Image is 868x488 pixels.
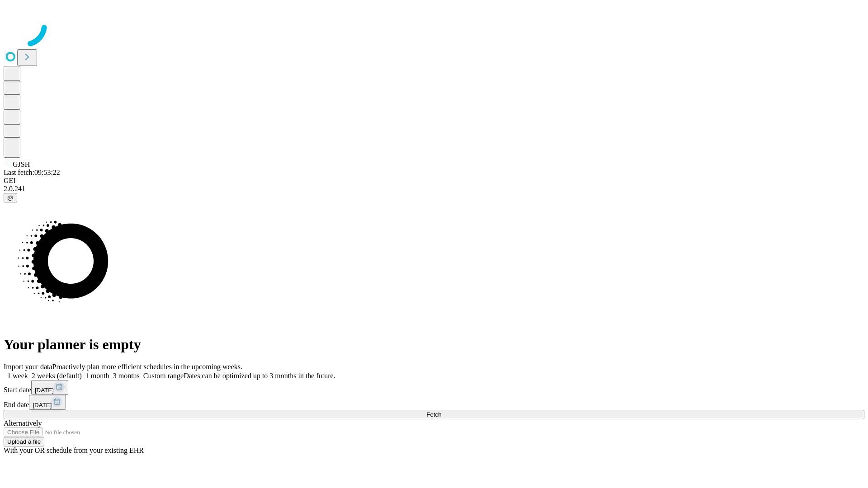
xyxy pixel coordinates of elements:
[4,395,864,410] div: End date
[4,177,864,185] div: GEI
[143,372,184,380] span: Custom range
[4,410,864,419] button: Fetch
[35,387,54,394] span: [DATE]
[33,402,52,408] span: [DATE]
[4,169,60,176] span: Last fetch: 09:53:22
[7,194,14,201] span: @
[113,372,140,380] span: 3 months
[52,363,242,371] span: Proactively plan more efficient schedules in the upcoming weeks.
[4,336,864,353] h1: Your planner is empty
[85,372,109,380] span: 1 month
[31,380,68,395] button: [DATE]
[32,372,82,380] span: 2 weeks (default)
[4,419,42,427] span: Alternatively
[4,446,144,454] span: With your OR schedule from your existing EHR
[13,160,30,168] span: GJSH
[184,372,335,380] span: Dates can be optimized up to 3 months in the future.
[7,372,28,380] span: 1 week
[29,395,66,410] button: [DATE]
[4,380,864,395] div: Start date
[4,185,864,193] div: 2.0.241
[4,437,44,446] button: Upload a file
[4,193,17,202] button: @
[426,411,441,418] span: Fetch
[4,363,52,371] span: Import your data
